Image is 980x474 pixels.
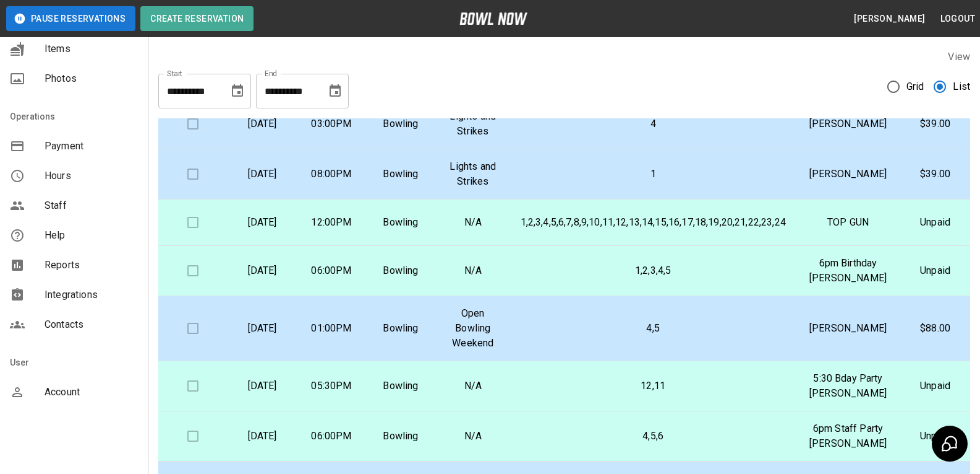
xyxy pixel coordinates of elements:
[237,429,287,444] p: [DATE]
[521,116,786,131] p: 4
[307,263,356,278] p: 06:00PM
[521,167,786,182] p: 1
[849,7,930,30] button: [PERSON_NAME]
[806,421,890,451] p: 6pm Staff Party [PERSON_NAME]
[910,215,960,230] p: Unpaid
[225,79,250,103] button: Choose date, selected date is Aug 11, 2025
[237,116,287,131] p: [DATE]
[323,79,347,103] button: Choose date, selected date is Sep 11, 2025
[307,429,356,444] p: 06:00PM
[935,7,980,30] button: Logout
[910,167,960,182] p: $39.00
[237,167,287,182] p: [DATE]
[45,71,138,86] span: Photos
[910,116,960,131] p: $39.00
[906,79,924,94] span: Grid
[521,429,786,444] p: 4,5,6
[459,12,527,25] img: logo
[806,167,890,182] p: [PERSON_NAME]
[307,167,356,182] p: 08:00PM
[376,116,425,131] p: Bowling
[910,321,960,336] p: $88.00
[445,306,501,351] p: Open Bowling Weekend
[910,379,960,393] p: Unpaid
[376,429,425,444] p: Bowling
[45,385,138,400] span: Account
[910,263,960,278] p: Unpaid
[45,198,138,213] span: Staff
[45,169,138,183] span: Hours
[45,42,138,56] span: Items
[910,429,960,444] p: Unpaid
[237,263,287,278] p: [DATE]
[806,215,890,230] p: TOP GUN
[445,215,501,230] p: N/A
[376,321,425,336] p: Bowling
[307,379,356,393] p: 05:30PM
[521,263,786,278] p: 1,2,3,4,5
[45,317,138,332] span: Contacts
[806,321,890,336] p: [PERSON_NAME]
[376,379,425,393] p: Bowling
[307,215,356,230] p: 12:00PM
[237,379,287,393] p: [DATE]
[948,51,970,63] label: View
[45,228,138,243] span: Help
[445,263,501,278] p: N/A
[521,379,786,393] p: 12,11
[45,287,138,302] span: Integrations
[521,215,786,230] p: 1,2,3,4,5,6,7,8,9,10,11,12,13,14,15,16,17,18,19,20,21,22,23,24
[45,258,138,273] span: Reports
[445,159,501,189] p: Lights and Strikes
[806,371,890,401] p: 5:30 Bday Party [PERSON_NAME]
[140,6,254,31] button: Create Reservation
[6,6,135,31] button: Pause Reservations
[806,256,890,286] p: 6pm Birthday [PERSON_NAME]
[376,263,425,278] p: Bowling
[307,116,356,131] p: 03:00PM
[445,379,501,393] p: N/A
[445,429,501,444] p: N/A
[45,139,138,154] span: Payment
[445,109,501,139] p: Lights and Strikes
[953,79,970,94] span: List
[806,116,890,131] p: [PERSON_NAME]
[376,215,425,230] p: Bowling
[521,321,786,336] p: 4,5
[307,321,356,336] p: 01:00PM
[376,167,425,182] p: Bowling
[237,215,287,230] p: [DATE]
[237,321,287,336] p: [DATE]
